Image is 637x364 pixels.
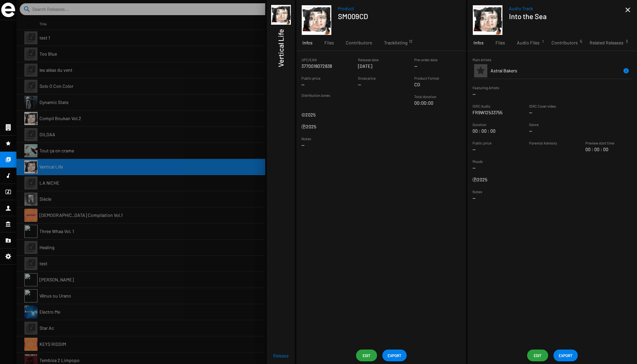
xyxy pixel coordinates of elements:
img: grand-sigle.svg [1,3,15,17]
p: -- [358,81,376,88]
button: EXPORT [382,350,407,361]
span: Contributors [551,39,578,46]
small: Notes [301,137,311,141]
p: -- [529,109,556,116]
span: Ⓟ2025 [472,177,487,182]
h1: SM009CD [338,12,449,20]
p: -- [301,142,461,148]
button: Edit [356,350,377,361]
small: UPC/EAN [301,58,317,62]
p: 3770018072838 [301,63,332,69]
span: 00 [472,128,481,134]
p: -- [472,165,483,171]
span: Product [338,5,454,12]
span: Astral Bakers [491,68,517,73]
p: 00:00:00 [414,100,461,106]
p: -- [301,81,320,88]
span: 00 [585,146,594,153]
mat-icon: close [624,6,632,14]
span: Infos [473,39,484,46]
small: Notes [472,190,482,194]
button: EXPORT [553,350,578,361]
small: ISRC Cover video [529,104,556,108]
span: ©2025 [301,112,316,117]
small: Public price [472,141,492,145]
p: -- [472,91,632,97]
span: 00 [594,146,603,153]
img: 20250519_ab_vl_cover.jpg [302,5,331,35]
span: CD [414,82,420,87]
span: 00 [490,128,496,134]
small: Total duration [414,94,436,99]
span: Ⓟ2025 [301,124,316,129]
small: Public price [301,76,320,80]
span: 00 [481,128,490,134]
span: Related Releases [590,39,624,46]
span: EXPORT [388,350,401,361]
small: Product Format [414,76,439,80]
span: Audio Files [517,39,540,46]
small: Parental Advisory [529,141,557,145]
small: Preview start time [585,141,614,145]
p: -- [529,128,539,134]
small: Genre [529,122,539,127]
span: Audio Track [509,5,625,12]
p: -- [414,63,438,69]
small: Featuring Artists [472,86,499,90]
small: Moods [472,159,483,164]
small: Duration [472,122,486,127]
p: -- [472,195,632,201]
span: EXPORT [559,350,573,361]
span: Edit [532,350,543,361]
span: Release [273,352,289,359]
img: 20250519_ab_vl_cover.jpg [473,5,502,35]
span: Files [324,39,334,46]
span: Files [496,39,505,46]
p: FR9W12533755 [472,109,502,116]
small: ISRC Audio [472,104,490,108]
p: [DATE] [358,63,379,69]
h1: Vertical Life [276,29,285,67]
h1: Into the Sea [509,12,620,20]
span: Edit [361,350,372,361]
button: Edit [527,350,548,361]
span: 00 [603,146,608,153]
img: 20250519_ab_vl_cover.jpg [271,5,291,25]
p: -- [472,146,492,153]
small: Distribution zones [301,93,404,98]
small: Release date [358,58,379,62]
span: Infos [302,39,313,46]
small: Gross price [358,76,376,80]
span: Tracklisting [384,39,407,46]
small: Pre-order date [414,58,438,62]
span: Contributors [346,39,372,46]
small: Main Artists [472,58,491,62]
